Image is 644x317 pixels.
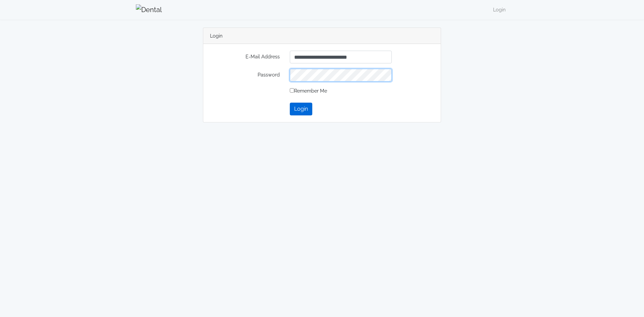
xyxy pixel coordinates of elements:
[210,69,285,82] label: Password
[290,103,312,115] button: Login
[203,28,441,44] div: Login
[210,51,285,63] label: E-Mail Address
[290,87,327,95] label: Remember Me
[136,4,162,15] img: Dental Whale Logo
[490,3,508,16] a: Login
[290,88,294,93] input: Remember Me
